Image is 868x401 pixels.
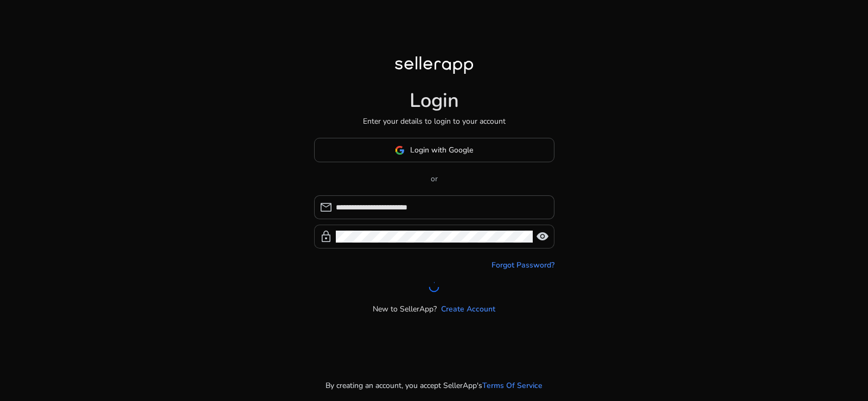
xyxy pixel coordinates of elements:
a: Create Account [441,303,495,315]
span: Login with Google [410,144,473,156]
p: or [314,173,554,184]
span: visibility [536,230,549,243]
p: New to SellerApp? [373,303,437,315]
button: Login with Google [314,138,554,162]
span: lock [320,230,333,243]
a: Terms Of Service [482,380,542,391]
span: mail [320,201,333,214]
h1: Login [410,89,459,112]
img: google-logo.svg [395,145,405,155]
a: Forgot Password? [492,259,554,271]
p: Enter your details to login to your account [363,116,506,127]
